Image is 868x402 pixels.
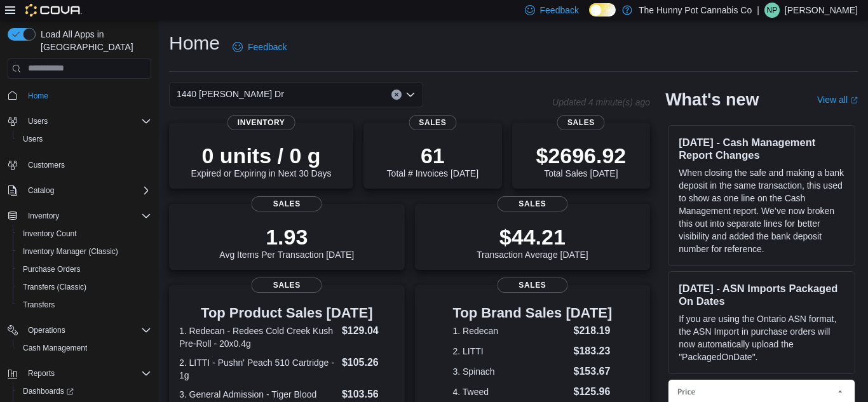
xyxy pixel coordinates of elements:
[342,355,395,370] dd: $105.26
[18,279,151,295] span: Transfers (Classic)
[23,183,59,198] button: Catalog
[13,339,156,357] button: Cash Management
[3,321,156,339] button: Operations
[36,28,151,53] span: Load All Apps in [GEOGRAPHIC_DATA]
[23,386,74,396] span: Dashboards
[18,262,151,277] span: Purchase Orders
[639,3,752,18] p: The Hunny Pot Cannabis Co
[540,4,579,17] span: Feedback
[23,229,77,239] span: Inventory Count
[18,297,60,312] a: Transfers
[679,136,844,161] h3: [DATE] - Cash Management Report Changes
[227,34,292,60] a: Feedback
[679,166,844,255] p: When closing the safe and making a bank deposit in the same transaction, this used to show as one...
[679,282,844,307] h3: [DATE] - ASN Imports Packaged On Dates
[452,325,568,337] dt: 1. Redecan
[574,323,613,338] dd: $218.19
[23,366,151,381] span: Reports
[18,244,123,259] a: Inventory Manager (Classic)
[409,115,456,130] span: Sales
[191,143,332,178] div: Expired or Expiring in Next 30 Days
[13,296,156,314] button: Transfers
[18,226,82,241] a: Inventory Count
[452,305,612,321] h3: Top Brand Sales [DATE]
[557,115,605,130] span: Sales
[28,325,65,335] span: Operations
[177,86,284,102] span: 1440 [PERSON_NAME] Dr
[252,278,322,293] span: Sales
[23,157,151,173] span: Customers
[3,182,156,199] button: Catalog
[28,211,59,221] span: Inventory
[252,196,322,211] span: Sales
[28,160,65,170] span: Customers
[477,224,588,250] p: $44.21
[18,244,151,259] span: Inventory Manager (Classic)
[3,86,156,105] button: Home
[13,130,156,148] button: Users
[18,297,151,312] span: Transfers
[497,196,567,211] span: Sales
[191,143,332,168] p: 0 units / 0 g
[679,312,844,363] p: If you are using the Ontario ASN format, the ASN Import in purchase orders will now automatically...
[179,325,337,350] dt: 1. Redecan - Redees Cold Creek Kush Pre-Roll - 20x0.4g
[13,260,156,278] button: Purchase Orders
[18,131,48,147] a: Users
[18,340,92,356] a: Cash Management
[817,95,858,105] a: View allExternal link
[18,131,151,147] span: Users
[28,185,54,196] span: Catalog
[850,97,858,104] svg: External link
[23,282,86,292] span: Transfers (Classic)
[3,207,156,225] button: Inventory
[179,356,337,382] dt: 2. LITTI - Pushn' Peach 510 Cartridge - 1g
[13,225,156,243] button: Inventory Count
[13,278,156,296] button: Transfers (Classic)
[23,343,87,353] span: Cash Management
[23,208,151,224] span: Inventory
[387,143,478,168] p: 61
[23,366,60,381] button: Reports
[665,90,759,110] h2: What's new
[574,364,613,379] dd: $153.67
[18,384,79,399] a: Dashboards
[574,344,613,359] dd: $183.23
[13,243,156,260] button: Inventory Manager (Classic)
[28,368,55,379] span: Reports
[23,246,118,257] span: Inventory Manager (Classic)
[497,278,567,293] span: Sales
[785,3,858,18] p: [PERSON_NAME]
[764,3,780,18] div: Nick Parks
[23,114,53,129] button: Users
[757,3,759,18] p: |
[3,112,156,130] button: Users
[23,88,151,104] span: Home
[169,30,220,56] h1: Home
[23,183,151,198] span: Catalog
[23,134,43,144] span: Users
[391,90,402,100] button: Clear input
[3,365,156,382] button: Reports
[452,385,568,398] dt: 4. Tweed
[25,4,82,17] img: Cova
[28,91,48,101] span: Home
[18,384,151,399] span: Dashboards
[589,3,616,17] input: Dark Mode
[219,224,354,260] div: Avg Items Per Transaction [DATE]
[23,88,53,104] a: Home
[536,143,626,168] p: $2696.92
[23,208,64,224] button: Inventory
[767,3,778,18] span: NP
[387,143,478,178] div: Total # Invoices [DATE]
[179,305,395,321] h3: Top Product Sales [DATE]
[18,279,92,295] a: Transfers (Classic)
[3,156,156,174] button: Customers
[405,90,416,100] button: Open list of options
[18,340,151,356] span: Cash Management
[18,262,86,277] a: Purchase Orders
[219,224,354,250] p: 1.93
[13,382,156,400] a: Dashboards
[452,365,568,378] dt: 3. Spinach
[536,143,626,178] div: Total Sales [DATE]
